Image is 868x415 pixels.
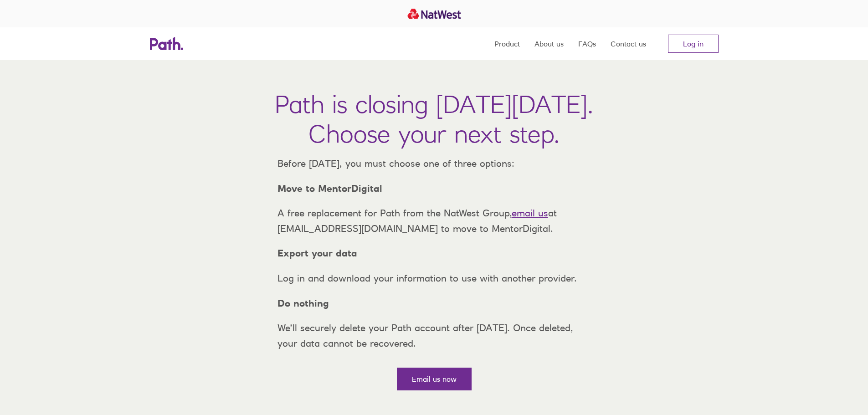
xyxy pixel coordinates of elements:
[277,183,382,194] strong: Move to MentorDigital
[270,320,598,351] p: We’ll securely delete your Path account after [DATE]. Once deleted, your data cannot be recovered.
[270,156,598,171] p: Before [DATE], you must choose one of three options:
[611,27,646,60] a: Contact us
[275,89,593,149] h1: Path is closing [DATE][DATE]. Choose your next step.
[270,205,598,236] p: A free replacement for Path from the NatWest Group, at [EMAIL_ADDRESS][DOMAIN_NAME] to move to Me...
[512,207,548,219] a: email us
[277,297,329,309] strong: Do nothing
[270,271,598,286] p: Log in and download your information to use with another provider.
[494,27,520,60] a: Product
[578,27,596,60] a: FAQs
[668,35,719,53] a: Log in
[277,247,357,259] strong: Export your data
[397,368,472,390] a: Email us now
[534,27,564,60] a: About us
